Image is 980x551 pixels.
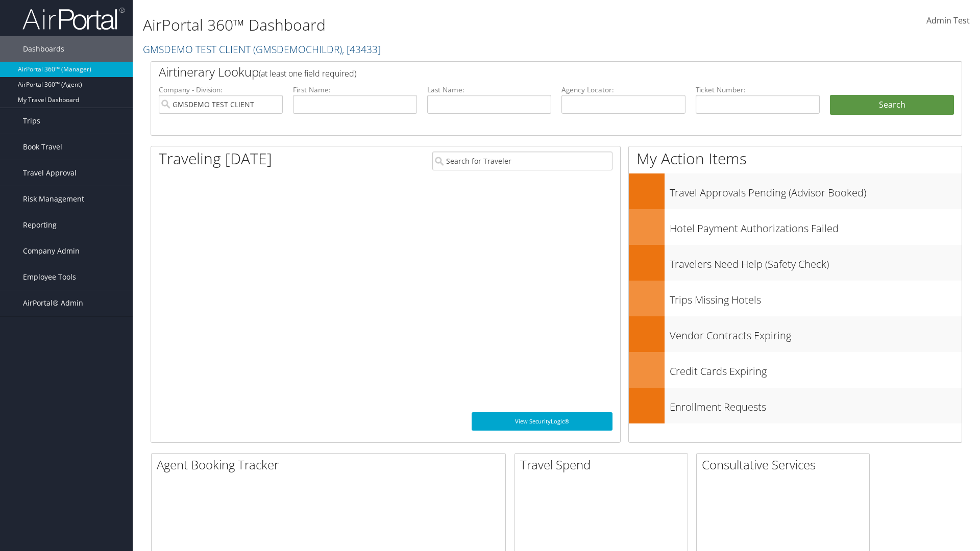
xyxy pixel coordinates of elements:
h3: Vendor Contracts Expiring [670,323,962,343]
span: Travel Approval [23,160,77,186]
a: GMSDEMO TEST CLIENT [143,42,381,56]
span: ( GMSDEMOCHILDR ) [253,42,342,56]
a: Credit Cards Expiring [629,352,962,388]
a: Travel Approvals Pending (Advisor Booked) [629,173,962,209]
h3: Travel Approvals Pending (Advisor Booked) [670,181,962,200]
h3: Travelers Need Help (Safety Check) [670,252,962,271]
button: Search [830,95,954,115]
a: Hotel Payment Authorizations Failed [629,209,962,245]
h2: Travel Spend [520,456,688,473]
a: Travelers Need Help (Safety Check) [629,245,962,281]
label: Agency Locator: [561,85,685,95]
a: Enrollment Requests [629,388,962,423]
span: Risk Management [23,186,84,212]
label: Ticket Number: [696,85,820,95]
a: Vendor Contracts Expiring [629,316,962,352]
span: Company Admin [23,238,80,264]
a: View SecurityLogic® [472,412,612,431]
span: Book Travel [23,134,62,160]
h3: Trips Missing Hotels [670,288,962,307]
label: Company - Division: [159,85,283,95]
h3: Enrollment Requests [670,395,962,414]
span: Employee Tools [23,264,76,290]
input: Search for Traveler [432,152,612,170]
span: Reporting [23,212,57,238]
h2: Airtinerary Lookup [159,63,887,81]
h3: Credit Cards Expiring [670,359,962,379]
span: Trips [23,108,40,134]
h1: AirPortal 360™ Dashboard [143,14,694,36]
a: Trips Missing Hotels [629,281,962,316]
img: airportal-logo.png [22,7,125,31]
h2: Agent Booking Tracker [157,456,505,473]
span: , [ 43433 ] [342,42,381,56]
h2: Consultative Services [702,456,869,473]
label: First Name: [293,85,417,95]
span: AirPortal® Admin [23,290,83,316]
h3: Hotel Payment Authorizations Failed [670,216,962,236]
h1: My Action Items [629,148,962,169]
a: Admin Test [926,5,970,37]
span: Dashboards [23,36,64,62]
span: (at least one field required) [259,68,356,79]
label: Last Name: [427,85,551,95]
span: Admin Test [926,15,970,26]
h1: Traveling [DATE] [159,148,272,169]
